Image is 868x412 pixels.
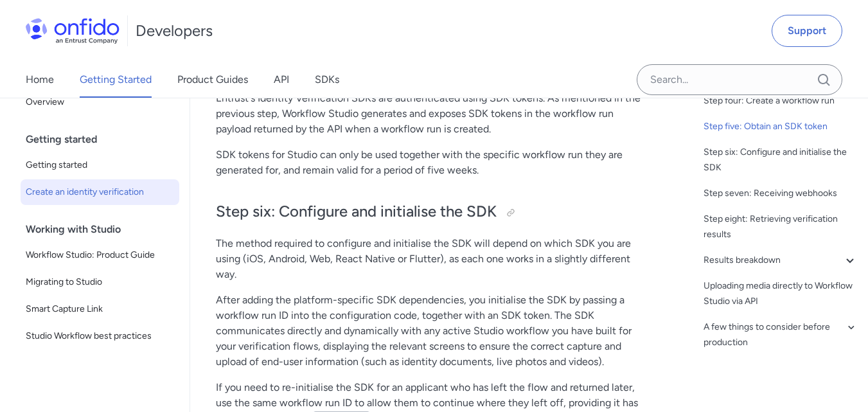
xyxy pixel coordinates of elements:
a: Smart Capture Link [21,296,179,322]
a: A few things to consider before production [704,319,858,350]
span: Overview [26,94,174,110]
a: Getting Started [80,62,152,98]
a: Product Guides [177,62,248,98]
a: Migrating to Studio [21,269,179,295]
h1: Developers [136,21,213,41]
a: Workflow Studio: Product Guide [21,242,179,268]
span: Workflow Studio: Product Guide [26,247,174,263]
span: Studio Workflow best practices [26,328,174,344]
a: Getting started [21,152,179,178]
a: Create an identity verification [21,179,179,205]
a: Home [26,62,54,98]
a: Step seven: Receiving webhooks [704,186,858,201]
p: After adding the platform-specific SDK dependencies, you initialise the SDK by passing a workflow... [216,292,650,370]
div: Working with Studio [26,217,184,242]
a: SDKs [315,62,339,98]
p: Entrust's Identity Verification SDKs are authenticated using SDK tokens. As mentioned in the prev... [216,91,650,137]
a: Step six: Configure and initialise the SDK [704,145,858,175]
a: Uploading media directly to Workflow Studio via API [704,278,858,309]
a: API [274,62,289,98]
a: Support [772,15,842,47]
a: Step eight: Retrieving verification results [704,211,858,242]
a: Results breakdown [704,253,858,268]
input: Onfido search input field [637,64,842,95]
a: Step five: Obtain an SDK token [704,119,858,134]
h2: Step six: Configure and initialise the SDK [216,201,650,223]
a: Overview [21,89,179,115]
div: Getting started [26,127,184,152]
a: Step four: Create a workflow run [704,93,858,109]
span: Smart Capture Link [26,301,174,317]
span: Create an identity verification [26,184,174,200]
p: The method required to configure and initialise the SDK will depend on which SDK you are using (i... [216,236,650,282]
span: Migrating to Studio [26,274,174,290]
p: SDK tokens for Studio can only be used together with the specific workflow run they are generated... [216,147,650,178]
a: Studio Workflow best practices [21,323,179,349]
span: Getting started [26,157,174,173]
img: Onfido Logo [26,18,120,44]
